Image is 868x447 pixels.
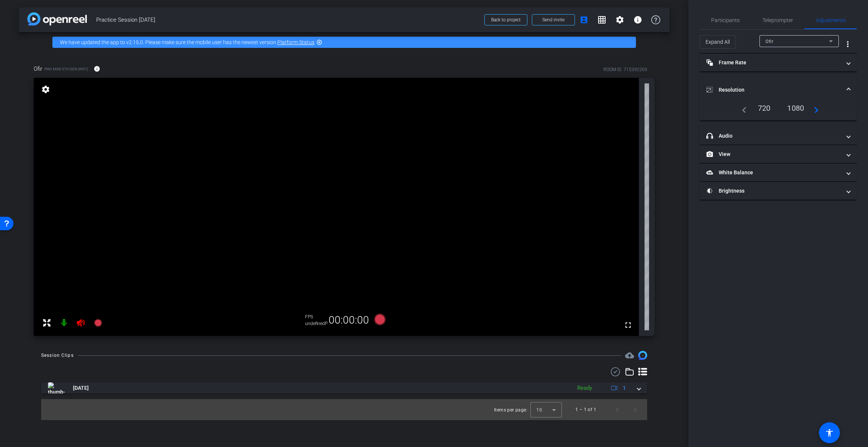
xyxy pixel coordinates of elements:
mat-panel-title: View [706,150,841,158]
button: Next page [626,401,644,419]
div: 1080 [782,102,810,114]
mat-expansion-panel-header: Brightness [700,182,857,200]
mat-panel-title: Frame Rate [706,59,841,67]
button: Previous page [608,401,626,419]
button: More Options for Adjustments Panel [839,35,857,53]
span: Send invite [542,17,564,23]
button: Send invite [532,14,575,25]
mat-expansion-panel-header: Audio [700,127,857,145]
span: Practice Session [DATE] [96,12,480,27]
div: 1 – 1 of 1 [575,406,596,413]
img: app-logo [27,12,87,25]
img: Session clips [638,351,647,360]
mat-icon: info [94,65,100,72]
span: Back to project [491,17,521,22]
span: [DATE] [73,384,89,392]
mat-icon: settings [615,15,624,24]
span: Teleprompter [762,18,793,23]
span: Ofir [34,65,42,73]
mat-expansion-panel-header: thumb-nail[DATE]Ready1 [41,382,647,394]
span: 1 [623,384,626,392]
span: iPad mini 5th Gen (WiFi) [44,66,88,72]
mat-icon: grid_on [597,15,606,24]
mat-icon: account_box [579,15,588,24]
div: Ready [573,384,596,392]
button: Expand All [700,35,736,49]
mat-panel-title: Audio [706,132,841,140]
span: Destinations for your clips [625,351,634,360]
mat-icon: navigate_next [810,104,819,113]
mat-expansion-panel-header: View [700,145,857,163]
img: thumb-nail [48,382,65,394]
div: Items per page: [494,406,527,414]
mat-icon: highlight_off [316,39,322,45]
mat-expansion-panel-header: Frame Rate [700,53,857,71]
span: FPS [305,314,313,319]
mat-panel-title: Resolution [706,86,841,94]
span: Participants [711,18,740,23]
div: 00:00:00 [324,314,374,327]
mat-icon: more_vert [843,40,852,49]
mat-icon: accessibility [825,428,834,437]
div: 720 [752,102,776,114]
div: ROOM ID: 715392269 [603,66,647,73]
span: Adjustments [816,18,846,23]
a: Platform Status [277,39,314,45]
mat-icon: fullscreen [624,321,633,330]
div: Session Clips [41,352,74,359]
mat-expansion-panel-header: White Balance [700,163,857,181]
span: Expand All [706,35,730,49]
div: Resolution [700,102,857,120]
div: undefinedP [305,321,324,327]
mat-icon: cloud_upload [625,351,634,360]
mat-icon: navigate_before [738,104,747,113]
mat-expansion-panel-header: Resolution [700,78,857,102]
button: Back to project [484,14,527,25]
span: Ofir [765,39,773,44]
div: We have updated the app to v2.15.0. Please make sure the mobile user has the newest version. [52,37,636,48]
mat-panel-title: White Balance [706,169,841,177]
mat-icon: info [633,15,642,24]
mat-icon: settings [40,85,51,94]
mat-panel-title: Brightness [706,187,841,195]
